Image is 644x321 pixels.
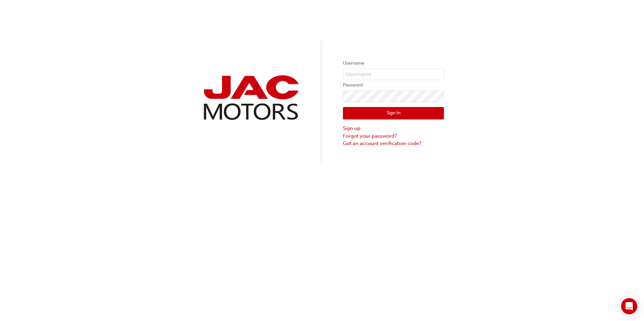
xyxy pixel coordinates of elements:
[343,69,444,80] input: Username
[343,59,444,67] label: Username
[200,73,301,123] img: jac-portal
[343,140,444,147] a: Got an account verification code?
[621,298,637,314] div: Open Intercom Messenger
[343,107,444,120] button: Sign In
[343,124,444,132] a: Sign up
[343,132,444,140] a: Forgot your password?
[343,81,444,89] label: Password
